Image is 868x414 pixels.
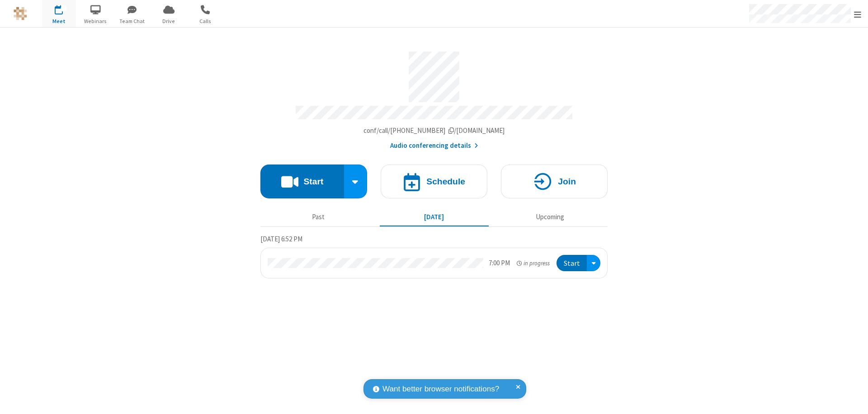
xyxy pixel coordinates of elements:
[587,255,600,272] div: Open menu
[380,208,489,226] button: [DATE]
[501,165,608,198] button: Join
[363,126,505,135] span: Copy my meeting room link
[189,17,222,25] span: Calls
[557,255,587,272] button: Start
[558,177,576,186] h4: Join
[115,17,149,25] span: Team Chat
[42,17,76,25] span: Meet
[260,165,344,198] button: Start
[845,390,861,408] iframe: Chat
[260,234,608,279] section: Today's Meetings
[426,177,465,186] h4: Schedule
[264,208,373,226] button: Past
[489,258,510,268] div: 7:00 PM
[517,259,550,268] em: in progress
[260,235,302,243] span: [DATE] 6:52 PM
[152,17,186,25] span: Drive
[61,5,67,12] div: 1
[381,165,487,198] button: Schedule
[495,208,604,226] button: Upcoming
[382,383,499,395] span: Want better browser notifications?
[79,17,113,25] span: Webinars
[14,7,27,20] img: QA Selenium DO NOT DELETE OR CHANGE
[303,177,323,186] h4: Start
[260,45,608,151] section: Account details
[390,141,478,151] button: Audio conferencing details
[363,126,505,136] button: Copy my meeting room linkCopy my meeting room link
[344,165,368,198] div: Start conference options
